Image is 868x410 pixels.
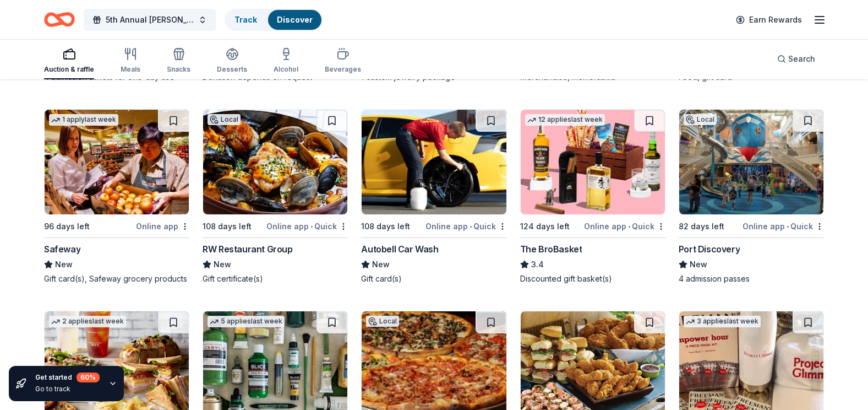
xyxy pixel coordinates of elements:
button: Search [768,48,824,70]
div: Online app Quick [425,219,507,233]
div: 108 days left [203,220,252,233]
div: Gift card(s) [361,273,506,284]
a: Home [44,7,75,33]
button: Auction & raffle [44,43,94,79]
a: Image for Autobell Car Wash108 days leftOnline app•QuickAutobell Car WashNewGift card(s) [361,109,506,284]
div: RW Restaurant Group [203,242,292,256]
img: Image for Autobell Car Wash [362,110,506,214]
button: Desserts [217,43,247,79]
img: Image for RW Restaurant Group [203,110,347,214]
a: Track [234,15,257,24]
a: Earn Rewards [729,10,809,30]
img: Image for The BroBasket [521,110,665,214]
div: 82 days left [679,220,724,233]
button: Alcohol [274,43,298,79]
button: 5th Annual [PERSON_NAME]'s Charity Casino Gala [84,9,216,31]
div: Local [208,114,241,125]
button: Meals [121,43,140,79]
div: 12 applies last week [525,114,605,126]
span: • [787,222,789,231]
button: TrackDiscover [225,9,323,31]
div: Alcohol [274,65,298,74]
a: Image for RW Restaurant GroupLocal108 days leftOnline app•QuickRW Restaurant GroupNewGift certifi... [203,109,348,284]
div: Gift certificate(s) [203,273,348,284]
button: Snacks [167,43,190,79]
span: Search [788,52,815,66]
div: Gift card(s), Safeway grocery products [44,273,189,284]
div: Online app Quick [584,219,665,233]
div: Local [366,316,399,327]
div: 3 applies last week [684,316,761,327]
span: • [310,222,313,231]
div: Meals [121,65,140,74]
div: Desserts [217,65,247,74]
div: Auction & raffle [44,65,94,74]
a: Image for Safeway1 applylast week96 days leftOnline appSafewayNewGift card(s), Safeway grocery pr... [44,109,189,284]
button: Beverages [325,43,361,79]
div: 60 % [77,373,100,382]
div: Snacks [167,65,190,74]
div: Online app Quick [266,219,348,233]
div: Online app Quick [743,219,824,233]
a: Discover [277,15,313,24]
div: Online app [136,219,189,233]
a: Image for Port DiscoveryLocal82 days leftOnline app•QuickPort DiscoveryNew4 admission passes [679,109,824,284]
div: Discounted gift basket(s) [520,273,665,284]
div: The BroBasket [520,242,582,256]
img: Image for Safeway [45,110,189,214]
div: Autobell Car Wash [361,242,438,256]
span: • [470,222,472,231]
div: Local [684,114,717,125]
a: Image for The BroBasket12 applieslast week124 days leftOnline app•QuickThe BroBasket3.4Discounted... [520,109,665,284]
img: Image for Port Discovery [679,110,823,214]
span: New [55,258,73,271]
div: Safeway [44,242,80,256]
span: 3.4 [531,258,544,271]
div: Go to track [35,385,100,393]
div: 124 days left [520,220,570,233]
div: Get started [35,373,100,382]
div: 96 days left [44,220,90,233]
span: New [690,258,707,271]
div: 108 days left [361,220,410,233]
div: 1 apply last week [49,114,118,126]
span: 5th Annual [PERSON_NAME]'s Charity Casino Gala [106,13,194,26]
span: • [628,222,630,231]
div: 4 admission passes [679,273,824,284]
div: Beverages [325,65,361,74]
div: 2 applies last week [49,316,126,327]
div: 5 applies last week [208,316,285,327]
div: Port Discovery [679,242,740,256]
span: New [214,258,231,271]
span: New [372,258,390,271]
